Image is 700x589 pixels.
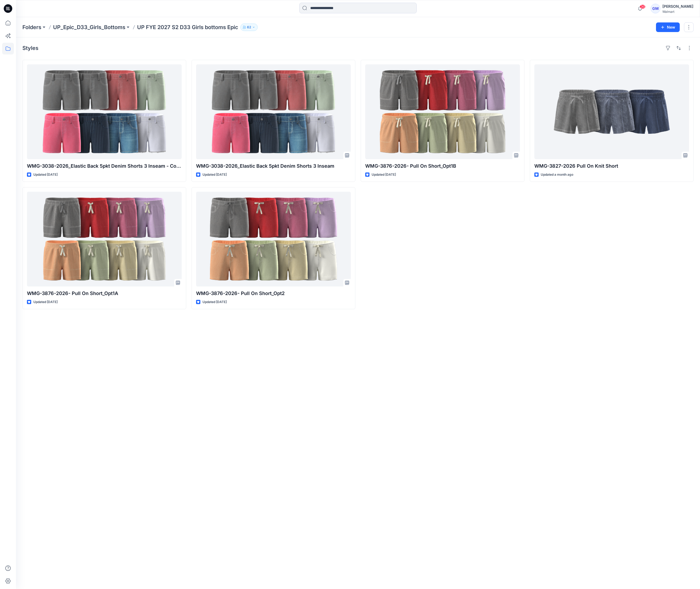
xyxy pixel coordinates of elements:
[33,299,58,305] p: Updated [DATE]
[651,4,660,13] div: GM
[534,162,689,170] p: WMG-3827-2026 Pull On Knit Short
[27,64,182,159] a: WMG-3038-2026_Elastic Back 5pkt Denim Shorts 3 Inseam - Cost Opt
[196,64,351,159] a: WMG-3038-2026_Elastic Back 5pkt Denim Shorts 3 Inseam
[22,45,38,51] h4: Styles
[196,192,351,286] a: WMG-3876-2026- Pull On Short_Opt2
[372,172,396,178] p: Updated [DATE]
[662,10,693,14] div: Walmart
[656,22,680,32] button: New
[27,162,182,170] p: WMG-3038-2026_Elastic Back 5pkt Denim Shorts 3 Inseam - Cost Opt
[240,23,258,31] button: 62
[27,192,182,286] a: WMG-3876-2026- Pull On Short_Opt1A
[53,23,125,31] a: UP_Epic_D33_Girls_Bottoms
[534,64,689,159] a: WMG-3827-2026 Pull On Knit Short
[365,64,520,159] a: WMG-3876-2026- Pull On Short_Opt1B
[137,23,238,31] p: UP FYE 2027 S2 D33 Girls bottoms Epic
[22,23,41,31] a: Folders
[196,290,351,297] p: WMG-3876-2026- Pull On Short_Opt2
[541,172,573,178] p: Updated a month ago
[365,162,520,170] p: WMG-3876-2026- Pull On Short_Opt1B
[196,162,351,170] p: WMG-3038-2026_Elastic Back 5pkt Denim Shorts 3 Inseam
[202,299,227,305] p: Updated [DATE]
[202,172,227,178] p: Updated [DATE]
[640,5,646,9] span: 30
[27,290,182,297] p: WMG-3876-2026- Pull On Short_Opt1A
[33,172,58,178] p: Updated [DATE]
[662,3,693,10] div: [PERSON_NAME]
[247,24,251,30] p: 62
